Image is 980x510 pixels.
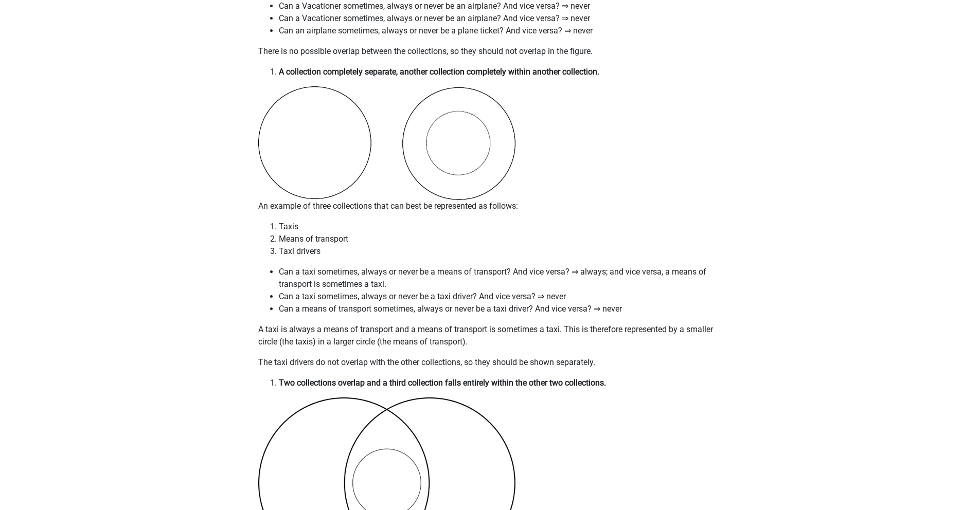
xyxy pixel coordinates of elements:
[258,356,722,369] p: The taxi drivers do not overlap with the other collections, so they should be shown separately.
[279,67,599,77] b: A collection completely separate, another collection completely within another collection.
[279,266,722,290] li: Can a taxi sometimes, always or never be a means of transport? And vice versa? ⇒ always; and vice...
[279,378,606,388] b: Two collections overlap and a third collection falls entirely within the other two collections.
[258,200,722,212] p: An example of three collections that can best be represented as follows:
[279,290,722,303] li: Can a taxi sometimes, always or never be a taxi driver? And vice versa? ⇒ never
[279,245,722,258] li: Taxi drivers
[279,221,722,233] li: Taxis
[258,45,722,58] p: There is no possible overlap between the collections, so they should not overlap in the figure.
[258,323,722,348] p: A taxi is always a means of transport and a means of transport is sometimes a taxi. This is there...
[279,12,722,25] li: Can a Vacationer sometimes, always or never be an airplane? And vice versa? ⇒ never
[279,233,722,245] li: Means of transport
[279,303,722,315] li: Can a means of transport sometimes, always or never be a taxi driver? And vice versa? ⇒ never
[279,25,722,37] li: Can an airplane sometimes, always or never be a plane ticket? And vice versa? ⇒ never
[258,86,515,200] img: venn-diagrams3.png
